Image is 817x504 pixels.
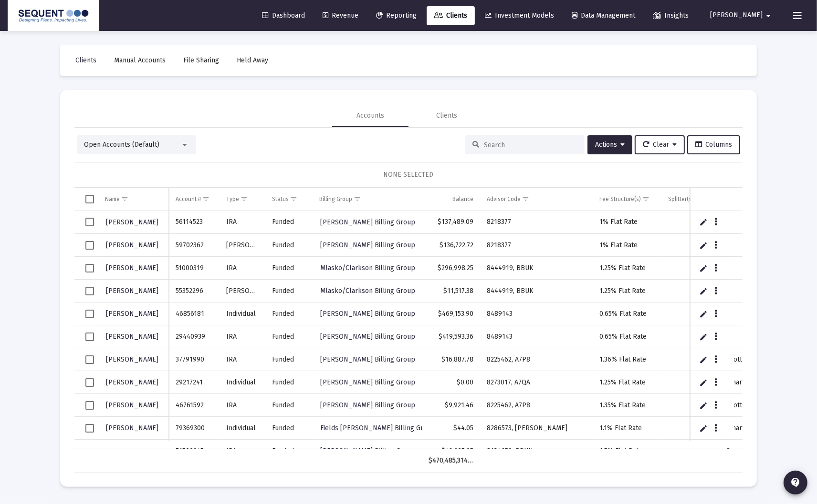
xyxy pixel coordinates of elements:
a: Edit [700,378,708,387]
a: [PERSON_NAME] [105,284,159,298]
a: Investment Models [477,6,562,25]
td: 1.35% Flat Rate [593,394,662,417]
div: Funded [272,217,306,227]
div: Funded [272,309,306,319]
div: Funded [272,332,306,342]
a: [PERSON_NAME] Billing Group [319,444,416,458]
td: [PERSON_NAME] [220,280,265,302]
a: Edit [700,218,708,226]
span: Insights [653,11,689,20]
td: 8134650, BBUH [480,440,593,463]
td: $0.00 [422,371,480,394]
td: 8218377 [480,234,593,257]
span: [PERSON_NAME] [106,310,158,318]
span: Columns [695,141,732,149]
td: 29440939 [169,325,220,348]
div: Funded [272,378,306,387]
span: [PERSON_NAME] Billing Group [320,447,415,455]
td: Column Status [265,188,313,211]
div: Select row [85,241,94,250]
a: Held Away [229,51,276,70]
span: Actions [595,141,625,149]
td: $137,489.09 [422,211,480,234]
a: Reporting [368,6,424,25]
a: [PERSON_NAME] Billing Group [319,215,416,229]
div: Select row [85,218,94,226]
a: Edit [700,310,708,318]
span: Revenue [323,11,358,20]
div: Name [105,195,120,203]
td: 8444919, BBUK [480,280,593,302]
div: Status [272,195,289,203]
span: Show filter options for column 'Type' [241,195,248,202]
td: 8489143 [480,325,593,348]
button: Columns [687,135,740,154]
div: Funded [272,423,306,433]
span: [PERSON_NAME] Billing Group [320,333,415,341]
button: Actions [587,135,632,154]
div: Select row [85,287,94,295]
span: [PERSON_NAME] Billing Group [320,401,415,409]
a: [PERSON_NAME] Billing Group [319,330,416,343]
div: Billing Group [319,195,352,203]
div: Select row [85,264,94,272]
a: Edit [700,401,708,410]
span: Show filter options for column 'Advisor Code' [522,195,529,202]
div: Account # [176,195,201,203]
a: [PERSON_NAME] Billing Group [319,375,416,389]
span: Mlasko/Clarkson Billing Group [320,287,415,295]
td: Individual [220,302,265,325]
td: Individual [220,417,265,440]
img: Dashboard [15,6,92,25]
span: Clients [434,11,467,20]
span: Fields [PERSON_NAME] Billing Group [320,424,435,432]
td: 8286573, [PERSON_NAME] [480,417,593,440]
a: Edit [700,355,708,364]
td: $44.05 [422,417,480,440]
td: 8225462, A7P8 [480,348,593,371]
div: $470,485,314.78 [429,456,473,465]
span: Clear [643,141,677,149]
td: Column Type [220,188,265,211]
div: Funded [272,446,306,456]
td: $136,722.72 [422,234,480,257]
mat-icon: arrow_drop_down [763,6,774,25]
span: [PERSON_NAME] Billing Group [320,310,415,318]
a: Dashboard [254,6,313,25]
div: Select row [85,333,94,341]
span: Data Management [572,11,635,20]
a: [PERSON_NAME] [105,307,159,321]
td: 1% Flat Rate [593,234,662,257]
a: Data Management [564,6,643,25]
a: Clients [427,6,475,25]
span: [PERSON_NAME] Billing Group [320,218,415,226]
span: [PERSON_NAME] Billing Group [320,241,415,249]
a: File Sharing [176,51,227,70]
span: Show filter options for column 'Billing Group' [354,195,361,202]
span: [PERSON_NAME] Billing Group [320,355,415,363]
div: Select row [85,355,94,364]
mat-icon: contact_support [790,477,801,488]
span: Manual Accounts [114,56,166,64]
td: 55352296 [169,280,220,302]
span: Show filter options for column 'Account #' [202,195,209,202]
td: 8218377 [480,211,593,234]
div: Funded [272,286,306,296]
td: Column Advisor Code [480,188,593,211]
span: Show filter options for column 'Fee Structure(s)' [642,195,649,202]
span: Reporting [376,11,417,20]
td: $419,593.36 [422,325,480,348]
a: [PERSON_NAME] Billing Group [319,398,416,412]
td: Column Splitter(s) [662,188,720,211]
td: 1.25% Flat Rate [593,280,662,302]
span: Dashboard [262,11,305,20]
td: $11,517.38 [422,280,480,302]
td: Column Billing Group [313,188,422,211]
span: [PERSON_NAME] [106,218,158,226]
span: Held Away [237,56,268,64]
span: Open Accounts (Default) [84,141,159,149]
td: Column Name [98,188,169,211]
td: IRA [220,440,265,463]
a: Revenue [315,6,366,25]
td: 0.65% Flat Rate [593,302,662,325]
